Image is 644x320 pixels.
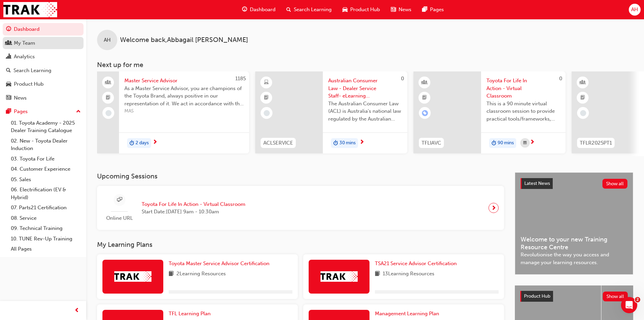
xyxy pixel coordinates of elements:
span: 2 [635,297,640,302]
a: Search Learning [3,64,84,77]
span: ACLSERVICE [263,139,293,147]
span: 30 mins [339,139,356,147]
a: 03. Toyota For Life [8,154,84,164]
span: Welcome to your new Training Resource Centre [521,236,627,251]
h3: Upcoming Sessions [97,172,504,180]
a: My Team [3,37,84,49]
span: chart-icon [6,54,11,60]
span: Master Service Advisor [124,77,244,85]
span: AH [104,36,111,44]
span: next-icon [491,203,496,213]
a: 04. Customer Experience [8,164,84,174]
span: next-icon [359,140,364,146]
span: people-icon [6,40,11,46]
span: pages-icon [6,109,11,115]
span: This is a 90 minute virtual classroom session to provide practical tools/frameworks, behaviours a... [486,100,560,123]
span: 0 [559,76,562,82]
div: My Team [14,39,35,47]
span: book-icon [375,270,380,278]
span: book-icon [169,270,174,278]
a: News [3,92,84,104]
a: news-iconNews [385,3,417,17]
span: duration-icon [129,139,134,148]
a: TSA21 Service Advisor Certification [375,260,459,268]
a: Online URLToyota For Life In Action - Virtual ClassroomStart Date:[DATE] 9am - 10:30am [102,191,499,225]
button: DashboardMy TeamAnalyticsSearch LearningProduct HubNews [3,22,84,105]
a: Latest NewsShow allWelcome to your new Training Resource CentreRevolutionise the way you access a... [515,172,633,275]
a: 05. Sales [8,174,84,185]
a: Analytics [3,50,84,63]
span: News [399,6,411,14]
span: Start Date: [DATE] 9am - 10:30am [142,208,245,216]
span: news-icon [6,95,11,101]
a: 09. Technical Training [8,223,84,234]
span: Search Learning [294,6,332,14]
span: Product Hub [350,6,380,14]
span: car-icon [342,5,348,14]
a: 10. TUNE Rev-Up Training [8,234,84,244]
span: next-icon [152,140,158,146]
span: 2 Learning Resources [176,270,226,278]
span: Welcome back , Abbagail [PERSON_NAME] [120,36,248,44]
button: Pages [3,105,84,118]
span: guage-icon [6,26,11,33]
span: Australian Consumer Law - Dealer Service Staff- eLearning Module [328,77,402,100]
a: TFL Learning Plan [169,310,213,318]
span: news-icon [391,5,396,14]
span: learningResourceType_ELEARNING-icon [264,78,269,87]
span: search-icon [286,5,291,14]
a: Management Learning Plan [375,310,442,318]
a: 07. Parts21 Certification [8,202,84,213]
span: Toyota Master Service Advisor Certification [169,260,269,266]
span: up-icon [76,107,81,116]
span: 90 mins [498,139,514,147]
span: The Australian Consumer Law (ACL) is Australia's national law regulated by the Australian Competi... [328,100,402,123]
span: duration-icon [333,139,338,148]
span: learningRecordVerb_ENROLL-icon [422,110,428,116]
a: 02. New - Toyota Dealer Induction [8,136,84,154]
span: learningRecordVerb_NONE-icon [264,110,270,116]
span: Toyota For Life In Action - Virtual Classroom [142,200,245,208]
span: learningRecordVerb_NONE-icon [580,110,586,116]
span: next-icon [530,140,535,146]
span: learningResourceType_INSTRUCTOR_LED-icon [580,78,585,87]
a: 0ACLSERVICEAustralian Consumer Law - Dealer Service Staff- eLearning ModuleThe Australian Consume... [255,71,407,153]
button: Show all [602,179,628,189]
span: duration-icon [492,139,496,148]
span: booktick-icon [106,93,111,102]
span: 13 Learning Resources [383,270,434,278]
span: people-icon [106,78,111,87]
a: Latest NewsShow all [521,178,627,189]
a: Product Hub [3,78,84,90]
a: pages-iconPages [417,3,449,17]
span: Revolutionise the way you access and manage your learning resources. [521,251,627,266]
div: Search Learning [14,67,51,74]
a: 01. Toyota Academy - 2025 Dealer Training Catalogue [8,118,84,136]
a: search-iconSearch Learning [281,3,337,17]
span: Dashboard [250,6,276,14]
span: Product Hub [524,293,550,299]
a: 08. Service [8,213,84,223]
a: guage-iconDashboard [237,3,281,17]
a: 1185Master Service AdvisorAs a Master Service Advisor, you are champions of the Toyota Brand, alw... [97,71,249,153]
a: Trak [3,2,57,17]
img: Trak [320,271,358,282]
span: Latest News [524,180,550,186]
span: booktick-icon [580,93,585,102]
span: 2 days [136,139,149,147]
span: booktick-icon [422,93,427,102]
a: Toyota Master Service Advisor Certification [169,260,272,268]
div: Product Hub [14,80,44,88]
span: 1185 [235,76,246,82]
div: Analytics [14,53,35,61]
span: AH [631,6,638,14]
a: All Pages [8,244,84,254]
span: Toyota For Life In Action - Virtual Classroom [486,77,560,100]
span: learningResourceType_INSTRUCTOR_LED-icon [422,78,427,87]
span: As a Master Service Advisor, you are champions of the Toyota Brand, always positive in our repres... [124,85,244,108]
span: car-icon [6,81,11,87]
button: AH [629,4,641,16]
img: Trak [114,271,151,282]
span: MAS [124,107,244,115]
